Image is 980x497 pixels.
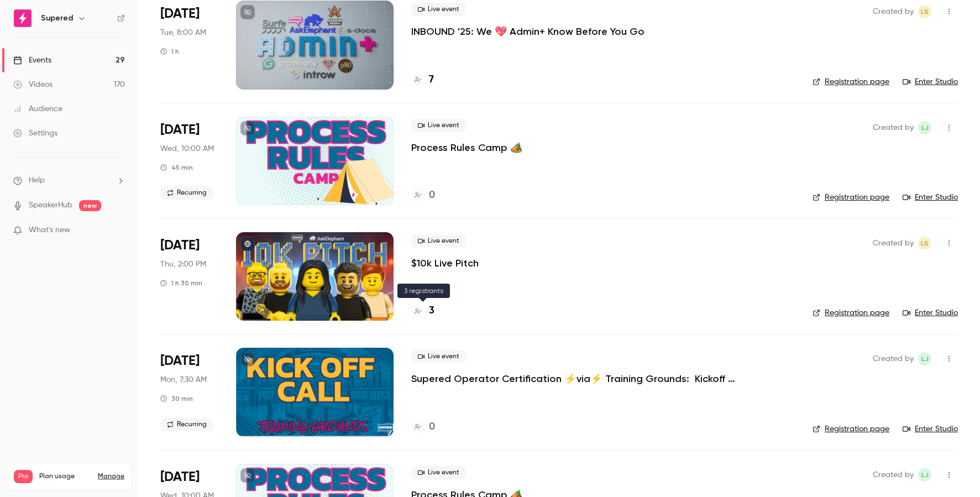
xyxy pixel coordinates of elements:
[160,117,218,205] div: Aug 27 Wed, 12:00 PM (America/New York)
[918,468,931,482] span: Lindsay John
[411,141,522,154] a: Process Rules Camp 🏕️
[429,72,434,87] h4: 7
[903,76,958,87] a: Enter Studio
[411,372,743,385] a: Supered Operator Certification ⚡️via⚡️ Training Grounds: Kickoff Call
[160,279,202,287] div: 1 h 30 min
[921,121,929,134] span: LJ
[160,143,214,154] span: Wed, 10:00 AM
[411,257,479,270] a: $10k Live Pitch
[98,472,124,481] a: Manage
[921,5,929,18] span: LS
[411,466,466,479] span: Live event
[14,470,33,483] span: Pro
[112,226,125,236] iframe: Noticeable Trigger
[429,188,435,203] h4: 0
[160,47,179,56] div: 1 h
[160,237,200,254] span: [DATE]
[160,1,218,89] div: Aug 26 Tue, 8:00 AM (America/Denver)
[411,350,466,363] span: Live event
[39,472,91,481] span: Plan usage
[13,103,62,114] div: Audience
[921,468,929,482] span: LJ
[813,76,889,87] a: Registration page
[160,259,206,270] span: Thu, 2:00 PM
[813,192,889,203] a: Registration page
[813,307,889,318] a: Registration page
[160,348,218,436] div: Sep 1 Mon, 9:30 AM (America/New York)
[160,5,200,23] span: [DATE]
[921,352,929,365] span: LJ
[160,374,207,385] span: Mon, 7:30 AM
[13,79,53,90] div: Videos
[160,418,213,431] span: Recurring
[903,192,958,203] a: Enter Studio
[29,224,70,236] span: What's new
[429,420,435,435] h4: 0
[411,188,435,203] a: 0
[29,175,45,186] span: Help
[873,237,914,250] span: Created by
[29,200,72,211] a: SpeakerHub
[873,352,914,365] span: Created by
[918,352,931,365] span: Lindsay John
[918,121,931,134] span: Lindsay John
[411,234,466,248] span: Live event
[921,237,929,250] span: LS
[160,163,193,172] div: 45 min
[873,5,914,18] span: Created by
[411,25,644,38] a: INBOUND '25: We 💖 Admin+ Know Before You Go
[160,352,200,370] span: [DATE]
[41,13,73,24] h6: Supered
[411,420,435,435] a: 0
[903,307,958,318] a: Enter Studio
[160,394,193,403] div: 30 min
[873,468,914,482] span: Created by
[13,55,51,66] div: Events
[411,119,466,132] span: Live event
[873,121,914,134] span: Created by
[903,423,958,435] a: Enter Studio
[813,423,889,435] a: Registration page
[411,72,434,87] a: 7
[429,304,434,318] h4: 3
[411,304,434,318] a: 3
[14,9,32,27] img: Supered
[160,468,200,486] span: [DATE]
[13,175,125,186] li: help-dropdown-opener
[160,186,213,200] span: Recurring
[411,3,466,16] span: Live event
[160,27,206,38] span: Tue, 8:00 AM
[13,128,57,139] div: Settings
[160,121,200,139] span: [DATE]
[918,5,931,18] span: Lindsey Smith
[160,232,218,321] div: Aug 28 Thu, 2:00 PM (America/Denver)
[79,200,101,211] span: new
[918,237,931,250] span: Lindsey Smith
